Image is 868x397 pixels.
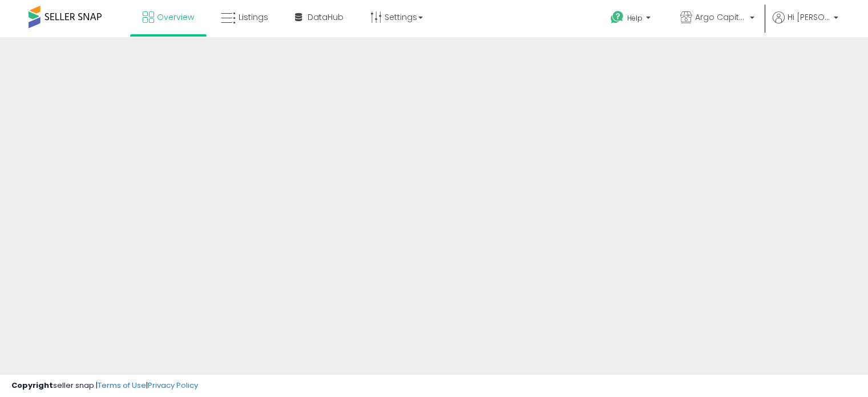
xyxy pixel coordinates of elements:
i: Get Help [610,10,624,25]
span: DataHub [308,11,344,23]
span: Hi [PERSON_NAME] [788,11,830,23]
a: Help [601,2,662,37]
a: Terms of Use [98,380,146,391]
span: Listings [239,11,268,23]
a: Hi [PERSON_NAME] [773,11,838,37]
span: Overview [157,11,194,23]
strong: Copyright [11,380,53,391]
span: Help [627,13,643,23]
a: Privacy Policy [148,380,198,391]
span: Argo Capital Holdings, LLLC [695,11,746,23]
div: seller snap | | [11,380,198,391]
